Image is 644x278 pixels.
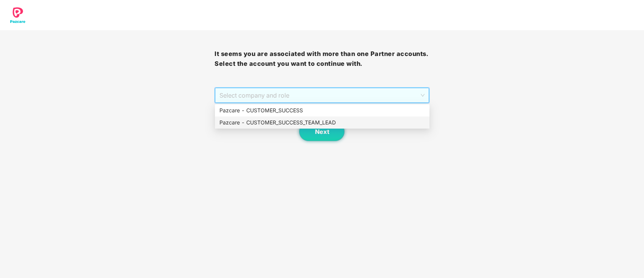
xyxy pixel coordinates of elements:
div: Pazcare - CUSTOMER_SUCCESS_TEAM_LEAD [215,116,429,129]
div: Pazcare - CUSTOMER_SUCCESS [215,104,429,116]
span: Next [315,128,329,135]
div: Pazcare - CUSTOMER_SUCCESS [219,106,425,115]
span: Select company and role [219,88,424,103]
h3: It seems you are associated with more than one Partner accounts. Select the account you want to c... [215,49,429,68]
button: Next [299,122,344,141]
div: Pazcare - CUSTOMER_SUCCESS_TEAM_LEAD [219,118,425,127]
